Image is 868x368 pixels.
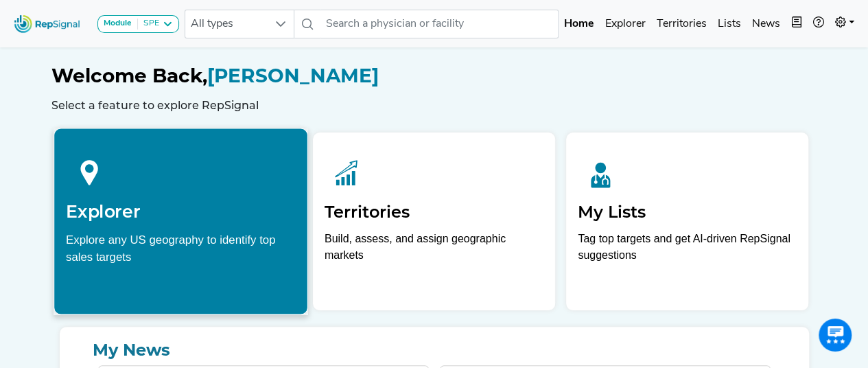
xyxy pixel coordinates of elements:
h2: Territories [325,203,543,222]
strong: Module [104,19,132,27]
a: ExplorerExplore any US geography to identify top sales targets [54,128,308,314]
a: News [747,10,786,38]
a: Lists [712,10,747,38]
h2: Explorer [66,201,296,222]
p: Tag top targets and get AI-driven RepSignal suggestions [578,231,797,271]
span: All types [185,10,268,38]
h1: [PERSON_NAME] [51,65,817,88]
p: Build, assess, and assign geographic markets [325,231,543,271]
button: Intel Book [786,10,808,38]
div: SPE [138,19,159,30]
h2: My Lists [578,203,797,222]
a: My ListsTag top targets and get AI-driven RepSignal suggestions [566,133,808,310]
a: Home [559,10,600,38]
a: Explorer [600,10,651,38]
button: ModuleSPE [97,15,179,33]
a: My News [71,338,798,363]
input: Search a physician or facility [320,10,559,38]
span: Welcome Back, [51,64,207,87]
div: Explore any US geography to identify top sales targets [66,231,296,265]
h6: Select a feature to explore RepSignal [51,99,817,112]
a: Territories [651,10,712,38]
a: TerritoriesBuild, assess, and assign geographic markets [313,133,555,310]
